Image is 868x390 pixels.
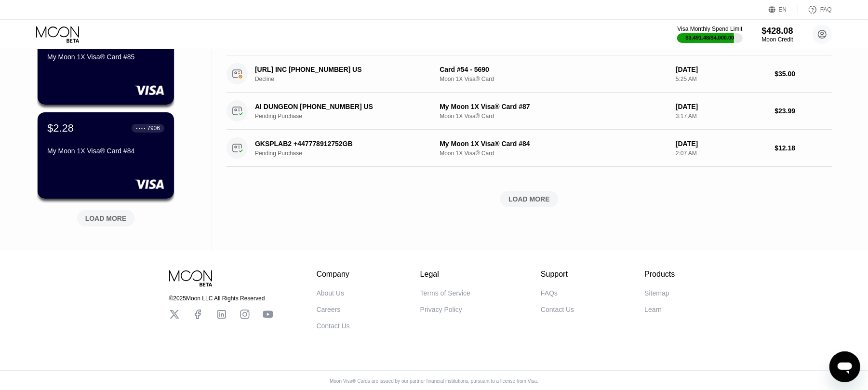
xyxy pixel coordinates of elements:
[255,76,440,82] div: Decline
[317,270,350,279] div: Company
[227,93,832,130] div: AI DUNGEON [PHONE_NUMBER] USPending PurchaseMy Moon 1X Visa® Card #87Moon 1X Visa® Card[DATE]3:17...
[440,140,668,148] div: My Moon 1X Visa® Card #84
[676,113,767,120] div: 3:17 AM
[227,55,832,93] div: [URL] INC [PHONE_NUMBER] USDeclineCard #54 - 5690Moon 1X Visa® Card[DATE]5:25 AM$35.00
[255,150,440,157] div: Pending Purchase
[317,306,341,313] div: Careers
[420,306,462,313] div: Privacy Policy
[541,270,574,279] div: Support
[47,122,74,134] div: $2.28
[676,103,767,110] div: [DATE]
[644,270,675,279] div: Products
[317,322,350,330] div: Contact Us
[677,26,742,43] div: Visa Monthly Spend Limit$3,491.48/$4,000.00
[420,289,470,297] div: Terms of Service
[541,289,558,297] div: FAQs
[85,214,127,223] div: LOAD MORE
[169,295,273,302] div: © 2025 Moon LLC All Rights Reserved
[769,5,798,14] div: EN
[820,6,832,13] div: FAQ
[644,306,662,313] div: Learn
[644,289,669,297] div: Sitemap
[762,36,793,43] div: Moon Credit
[47,147,164,155] div: My Moon 1X Visa® Card #84
[38,18,174,105] div: $9.79● ● ● ●7351My Moon 1X Visa® Card #85
[440,103,668,110] div: My Moon 1X Visa® Card #87
[676,140,767,148] div: [DATE]
[779,6,787,13] div: EN
[255,140,427,148] div: GKSPLAB2 +447778912752GB
[440,150,668,157] div: Moon 1X Visa® Card
[775,144,832,152] div: $12.18
[829,351,860,382] iframe: Button to launch messaging window
[686,35,734,40] div: $3,491.48 / $4,000.00
[420,270,470,279] div: Legal
[227,191,832,207] div: LOAD MORE
[676,66,767,73] div: [DATE]
[317,289,345,297] div: About Us
[676,76,767,82] div: 5:25 AM
[676,150,767,157] div: 2:07 AM
[798,5,832,14] div: FAQ
[677,26,742,32] div: Visa Monthly Spend Limit
[440,113,668,120] div: Moon 1X Visa® Card
[255,113,440,120] div: Pending Purchase
[227,130,832,167] div: GKSPLAB2 +447778912752GBPending PurchaseMy Moon 1X Visa® Card #84Moon 1X Visa® Card[DATE]2:07 AM$...
[775,70,832,78] div: $35.00
[541,306,574,313] div: Contact Us
[47,53,164,61] div: My Moon 1X Visa® Card #85
[762,26,793,43] div: $428.08Moon Credit
[255,103,427,110] div: AI DUNGEON [PHONE_NUMBER] US
[147,125,160,132] div: 7906
[322,378,546,384] div: Moon Visa® Cards are issued by our partner financial institutions, pursuant to a license from Visa.
[440,66,668,73] div: Card #54 - 5690
[38,112,174,199] div: $2.28● ● ● ●7906My Moon 1X Visa® Card #84
[762,26,793,36] div: $428.08
[255,66,427,73] div: [URL] INC [PHONE_NUMBER] US
[70,206,142,227] div: LOAD MORE
[775,107,832,115] div: $23.99
[440,76,668,82] div: Moon 1X Visa® Card
[508,195,550,203] div: LOAD MORE
[136,127,146,130] div: ● ● ● ●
